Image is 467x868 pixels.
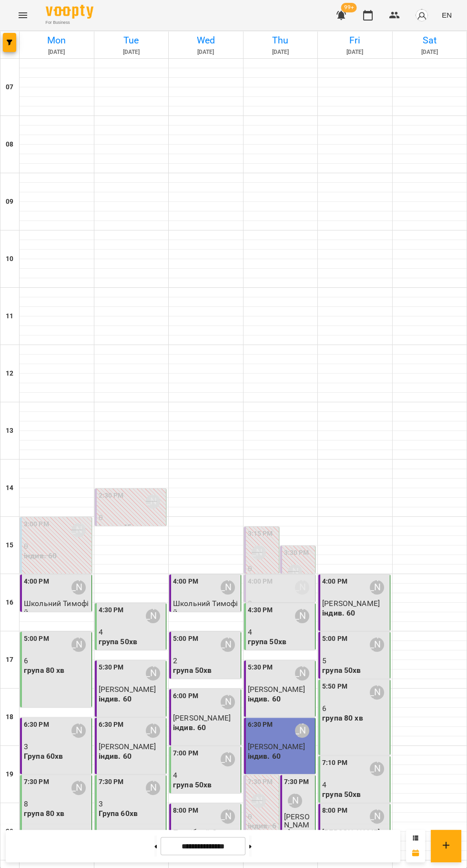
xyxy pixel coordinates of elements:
[370,685,384,700] div: Юлія Драгомощенко
[322,666,388,674] p: група 50хв
[24,809,90,817] p: група 80 хв
[248,605,273,616] label: 4:30 PM
[322,781,388,789] p: 4
[6,712,13,722] h6: 18
[438,6,456,24] button: EN
[173,805,198,816] label: 8:00 PM
[248,685,305,694] span: [PERSON_NAME]
[284,812,310,838] span: [PERSON_NAME]
[322,805,347,816] label: 8:00 PM
[170,48,242,57] h6: [DATE]
[99,491,124,501] label: 2:30 PM
[6,368,13,379] h6: 12
[6,540,13,551] h6: 15
[99,513,164,522] p: 0
[248,576,273,587] label: 4:00 PM
[322,714,388,722] p: група 80 хв
[96,48,167,57] h6: [DATE]
[146,666,160,680] div: Юлія Драгомощенко
[6,483,13,493] h6: 14
[99,720,124,730] label: 6:30 PM
[46,20,93,26] span: For Business
[99,685,156,694] span: [PERSON_NAME]
[248,574,277,590] p: індив. 45
[322,609,388,617] p: індив. 60
[71,781,86,795] div: Юлія Драгомощенко
[370,580,384,595] div: Юлія Драгомощенко
[248,742,305,751] span: [PERSON_NAME]
[295,723,309,738] div: Юлія Драгомощенко
[221,638,235,652] div: Юлія Драгомощенко
[248,822,277,838] p: індив. 60
[394,33,466,48] h6: Sat
[221,809,235,824] div: Юлія Драгомощенко
[295,666,309,680] div: Юлія Драгомощенко
[288,565,302,579] div: Юлія Драгомощенко
[173,723,239,732] p: індив. 60
[11,4,34,27] button: Menu
[6,139,13,150] h6: 08
[288,794,302,808] div: Юлія Драгомощенко
[442,10,452,20] span: EN
[71,723,86,738] div: Юлія Драгомощенко
[24,576,49,587] label: 4:00 PM
[248,813,277,821] p: 0
[99,742,156,751] span: [PERSON_NAME]
[99,777,124,787] label: 7:30 PM
[245,48,316,57] h6: [DATE]
[221,695,235,709] div: Юлія Драгомощенко
[284,777,309,787] label: 7:30 PM
[284,548,309,558] label: 3:30 PM
[248,628,314,636] p: 4
[248,662,273,673] label: 5:30 PM
[21,48,92,57] h6: [DATE]
[248,720,273,730] label: 6:30 PM
[322,657,388,665] p: 5
[6,426,13,436] h6: 13
[370,638,384,652] div: Юлія Драгомощенко
[173,634,198,644] label: 5:00 PM
[24,657,90,665] p: 6
[24,720,49,730] label: 6:30 PM
[24,752,90,760] p: Група 60хв
[6,311,13,322] h6: 11
[71,638,86,652] div: Юлія Драгомощенко
[415,9,428,22] img: avatar_s.png
[6,254,13,264] h6: 10
[319,33,391,48] h6: Fri
[248,529,273,539] label: 3:15 PM
[248,752,314,760] p: індив. 60
[295,580,309,595] div: Юлія Драгомощенко
[146,609,160,623] div: Юлія Драгомощенко
[96,33,167,48] h6: Tue
[24,800,90,808] p: 8
[370,809,384,824] div: Юлія Драгомощенко
[146,781,160,795] div: Юлія Драгомощенко
[248,777,273,787] label: 7:30 PM
[99,752,164,760] p: індив. 60
[24,599,89,616] span: Школьний Тимофій
[99,628,164,636] p: 4
[173,748,198,759] label: 7:00 PM
[341,3,357,12] span: 99+
[173,666,239,674] p: група 50хв
[173,599,238,616] span: Школьний Тимофій
[248,599,314,607] p: 0
[6,197,13,207] h6: 09
[99,605,124,616] label: 4:30 PM
[173,713,231,722] span: [PERSON_NAME]
[248,638,314,646] p: група 50хв
[99,638,164,646] p: група 50хв
[252,794,266,808] div: Юлія Драгомощенко
[173,691,198,701] label: 6:00 PM
[99,800,164,808] p: 3
[24,552,90,560] p: індив. 60
[6,82,13,93] h6: 07
[322,681,347,692] label: 5:50 PM
[173,576,198,587] label: 4:00 PM
[21,33,92,48] h6: Mon
[46,5,93,19] img: Voopty Logo
[6,597,13,608] h6: 16
[322,576,347,587] label: 4:00 PM
[146,723,160,738] div: Юлія Драгомощенко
